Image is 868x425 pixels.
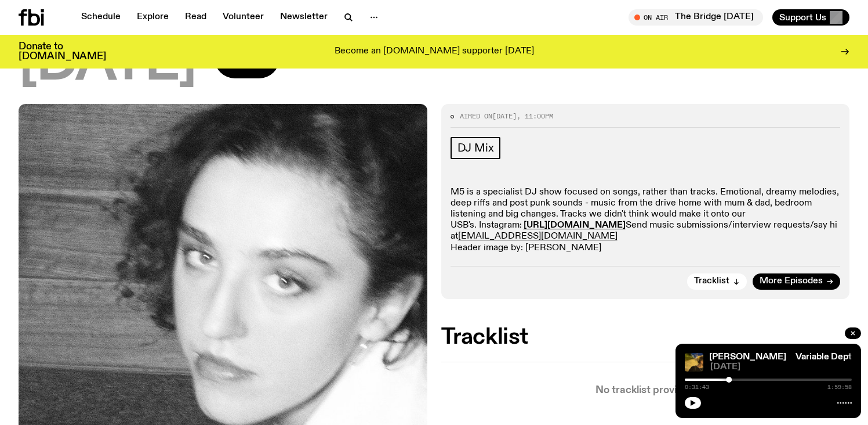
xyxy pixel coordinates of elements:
[19,38,196,90] span: [DATE]
[451,187,841,254] p: M5 is a specialist DJ show focused on songs, rather than tracks. Emotional, dreamy melodies, deep...
[694,277,729,286] span: Tracklist
[273,9,335,26] a: Newsletter
[629,9,763,26] button: On AirThe Bridge [DATE]
[441,327,850,348] h2: Tracklist
[760,277,823,286] span: More Episodes
[451,137,501,159] a: DJ Mix
[710,363,852,372] span: [DATE]
[492,111,517,121] span: [DATE]
[685,384,709,390] span: 0:31:43
[687,273,747,290] button: Tracklist
[19,42,106,62] h3: Donate to [DOMAIN_NAME]
[178,9,213,26] a: Read
[74,9,128,26] a: Schedule
[779,12,826,23] span: Support Us
[335,46,534,57] p: Become an [DOMAIN_NAME] supporter [DATE]
[460,111,492,121] span: Aired on
[441,386,850,395] p: No tracklist provided
[827,384,852,390] span: 1:59:58
[130,9,176,26] a: Explore
[458,232,618,241] a: [EMAIL_ADDRESS][DOMAIN_NAME]
[772,9,849,26] button: Support Us
[517,111,553,121] span: , 11:00pm
[753,273,840,290] a: More Episodes
[524,221,626,230] a: [URL][DOMAIN_NAME]
[457,142,494,154] span: DJ Mix
[216,9,271,26] a: Volunteer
